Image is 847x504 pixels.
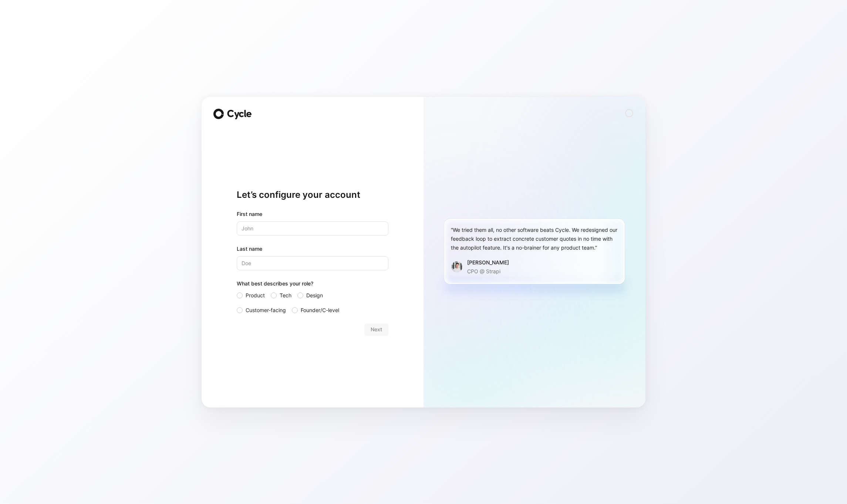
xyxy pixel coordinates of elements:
span: Design [306,291,323,300]
input: Doe [237,256,388,270]
span: Product [246,291,265,300]
label: Last name [237,244,388,253]
p: CPO @ Strapi [467,267,509,276]
input: John [237,221,388,236]
span: Founder/C-level [301,306,339,315]
span: Tech [280,291,291,300]
div: [PERSON_NAME] [467,258,509,267]
div: “We tried them all, no other software beats Cycle. We redesigned our feedback loop to extract con... [451,226,618,252]
h1: Let’s configure your account [237,189,388,201]
span: Customer-facing [246,306,286,315]
div: What best describes your role? [237,279,388,291]
div: First name [237,210,388,219]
